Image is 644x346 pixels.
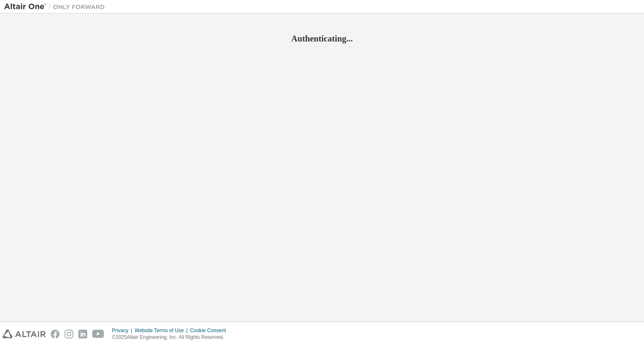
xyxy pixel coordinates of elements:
[135,327,190,334] div: Website Terms of Use
[4,33,640,44] h2: Authenticating...
[3,330,46,338] img: altair_logo.svg
[92,330,104,338] img: youtube.svg
[190,327,231,334] div: Cookie Consent
[65,330,73,338] img: instagram.svg
[112,334,231,341] p: © 2025 Altair Engineering, Inc. All Rights Reserved.
[4,3,109,11] img: Altair One
[51,330,60,338] img: facebook.svg
[112,327,135,334] div: Privacy
[78,330,87,338] img: linkedin.svg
